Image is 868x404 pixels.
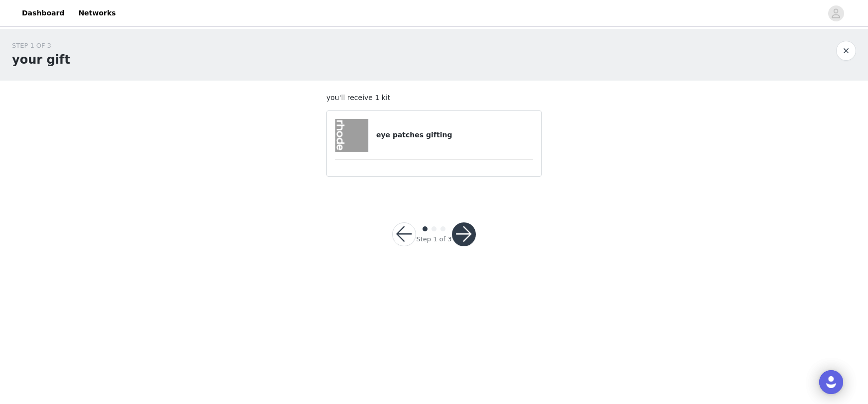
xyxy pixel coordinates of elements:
[831,5,841,21] div: avatar
[376,130,533,140] h4: eye patches gifting
[12,51,70,69] h1: your gift
[416,234,451,244] div: Step 1 of 3
[16,2,70,24] a: Dashboard
[12,41,70,51] div: STEP 1 OF 3
[819,370,843,394] div: Open Intercom Messenger
[72,2,122,24] a: Networks
[335,119,368,152] img: eye patches gifting
[326,93,542,103] p: you'll receive 1 kit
